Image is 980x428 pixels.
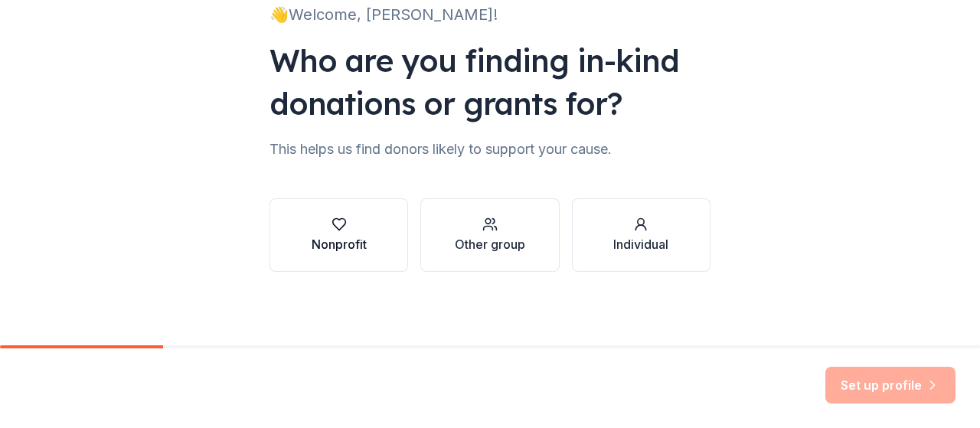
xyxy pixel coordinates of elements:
div: 👋 Welcome, [PERSON_NAME]! [269,2,710,27]
div: Other group [455,235,525,253]
div: Nonprofit [312,235,367,253]
button: Other group [420,198,559,272]
button: Nonprofit [269,198,408,272]
div: Individual [613,235,668,253]
button: Individual [572,198,710,272]
div: Who are you finding in-kind donations or grants for? [269,39,710,125]
div: This helps us find donors likely to support your cause. [269,137,710,162]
